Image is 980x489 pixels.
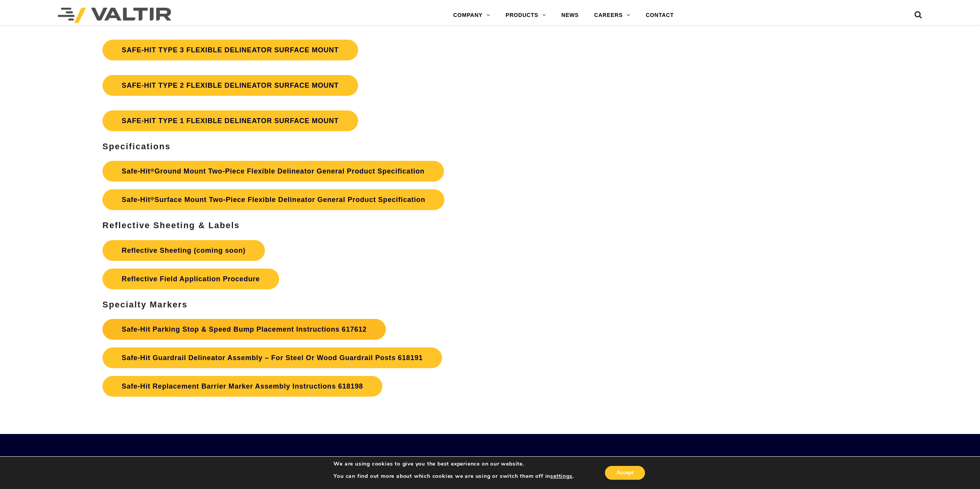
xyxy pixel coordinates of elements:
a: CAREERS [586,8,638,23]
a: SAFE-HIT TYPE 3 FLEXIBLE DELINEATOR SURFACE MOUNT [102,40,358,60]
a: Safe-Hit®Ground Mount Two-Piece Flexible Delineator General Product Specification [102,161,444,182]
sup: ® [151,167,155,173]
a: SAFE-HIT TYPE 1 FLEXIBLE DELINEATOR SURFACE MOUNT [102,110,358,131]
a: Safe-Hit®Surface Mount Two-Piece Flexible Delineator General Product Specification [102,189,444,210]
img: Valtir [58,8,171,23]
a: PRODUCTS [498,8,554,23]
a: Safe-Hit Parking Stop & Speed Bump Placement Instructions 617612 [102,319,386,340]
a: Safe-Hit Guardrail Delineator Assembly – For Steel Or Wood Guardrail Posts 618191 [102,347,442,368]
a: Safe-Hit Replacement Barrier Marker Assembly Instructions 618198 [102,376,382,397]
a: SAFE-HIT TYPE 2 FLEXIBLE DELINEATOR SURFACE MOUNT [102,75,358,96]
p: We are using cookies to give you the best experience on our website. [333,461,574,467]
strong: Safe-Hit Replacement Barrier Marker Assembly Instructions 618198 [122,382,363,390]
button: settings [550,473,572,480]
b: Reflective Sheeting & Labels [102,220,240,230]
strong: Safe-Hit Parking Stop & Speed Bump Placement Instructions 617612 [122,325,367,333]
p: You can find out more about which cookies we are using or switch them off in . [333,473,574,480]
b: Specialty Markers [102,300,188,309]
strong: Safe-Hit Guardrail Delineator Assembly – For Steel Or Wood Guardrail Posts 618191 [122,354,423,362]
a: NEWS [554,8,586,23]
a: COMPANY [446,8,498,23]
sup: ® [151,196,155,202]
button: Accept [605,466,645,480]
a: CONTACT [638,8,682,23]
a: Reflective Field Application Procedure [102,269,279,289]
b: Specifications [102,142,171,151]
a: Reflective Sheeting (coming soon) [102,240,265,261]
